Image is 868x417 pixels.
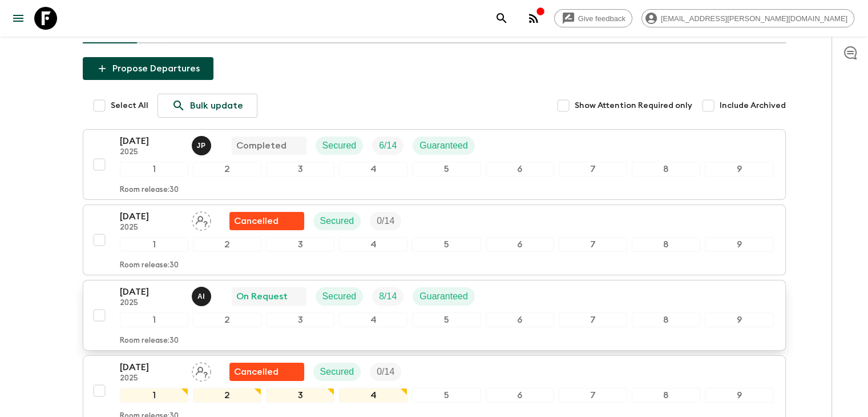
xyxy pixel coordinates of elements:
[236,290,288,303] p: On Request
[120,388,188,403] div: 1
[339,312,407,327] div: 4
[313,363,361,381] div: Secured
[83,280,786,351] button: [DATE]2025Alvaro IxtetelaOn RequestSecuredTrip FillGuaranteed123456789Room release:30
[322,139,357,153] p: Secured
[234,365,278,379] p: Cancelled
[120,360,183,374] p: [DATE]
[120,223,183,232] p: 2025
[412,162,481,177] div: 5
[190,99,243,113] p: Bulk update
[705,388,773,403] div: 9
[320,365,354,379] p: Secured
[486,162,554,177] div: 6
[339,237,407,252] div: 4
[486,388,554,403] div: 6
[316,287,364,306] div: Secured
[412,237,481,252] div: 5
[705,312,773,327] div: 9
[120,299,183,308] p: 2025
[372,287,403,306] div: Trip Fill
[192,366,211,375] span: Assign pack leader
[339,388,407,403] div: 4
[322,290,357,303] p: Secured
[120,162,188,177] div: 1
[120,148,183,157] p: 2025
[192,139,213,149] span: Julio Posadas
[705,162,773,177] div: 9
[83,205,786,275] button: [DATE]2025Assign pack leaderFlash Pack cancellationSecuredTrip Fill123456789Room release:30
[419,139,468,153] p: Guaranteed
[554,9,632,27] a: Give feedback
[120,312,188,327] div: 1
[486,237,554,252] div: 6
[193,312,261,327] div: 2
[316,137,364,155] div: Secured
[120,210,183,223] p: [DATE]
[379,139,397,153] p: 6 / 14
[412,388,481,403] div: 5
[266,237,334,252] div: 3
[120,261,179,270] p: Room release: 30
[266,312,334,327] div: 3
[229,212,304,230] div: Flash Pack cancellation
[370,212,401,230] div: Trip Fill
[339,162,407,177] div: 4
[229,363,304,381] div: Flash Pack cancellation
[490,7,513,30] button: search adventures
[120,134,183,148] p: [DATE]
[120,237,188,252] div: 1
[7,7,30,30] button: menu
[120,374,183,383] p: 2025
[234,214,278,228] p: Cancelled
[632,388,700,403] div: 8
[377,214,394,228] p: 0 / 14
[193,388,261,403] div: 2
[705,237,773,252] div: 9
[266,162,334,177] div: 3
[559,388,627,403] div: 7
[192,290,213,299] span: Alvaro Ixtetela
[120,186,179,195] p: Room release: 30
[575,100,692,111] span: Show Attention Required only
[632,162,700,177] div: 8
[320,214,354,228] p: Secured
[632,312,700,327] div: 8
[120,285,183,299] p: [DATE]
[572,14,632,23] span: Give feedback
[83,57,213,80] button: Propose Departures
[720,100,786,111] span: Include Archived
[83,129,786,200] button: [DATE]2025Julio PosadasCompletedSecuredTrip FillGuaranteed123456789Room release:30
[111,100,148,111] span: Select All
[193,237,261,252] div: 2
[313,212,361,230] div: Secured
[158,94,257,118] a: Bulk update
[120,336,179,346] p: Room release: 30
[559,237,627,252] div: 7
[193,162,261,177] div: 2
[641,9,854,27] div: [EMAIL_ADDRESS][PERSON_NAME][DOMAIN_NAME]
[377,365,394,379] p: 0 / 14
[486,312,554,327] div: 6
[266,388,334,403] div: 3
[559,162,627,177] div: 7
[197,292,205,301] p: A I
[419,290,468,303] p: Guaranteed
[412,312,481,327] div: 5
[379,290,397,303] p: 8 / 14
[372,137,403,155] div: Trip Fill
[632,237,700,252] div: 8
[370,363,401,381] div: Trip Fill
[559,312,627,327] div: 7
[655,14,854,23] span: [EMAIL_ADDRESS][PERSON_NAME][DOMAIN_NAME]
[192,215,211,224] span: Assign pack leader
[236,139,286,153] p: Completed
[192,287,213,306] button: AI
